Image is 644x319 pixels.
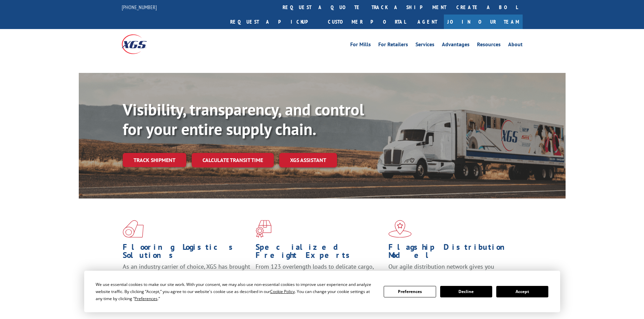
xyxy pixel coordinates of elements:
h1: Flagship Distribution Model [388,243,516,263]
a: XGS ASSISTANT [279,153,337,167]
a: [PHONE_NUMBER] [122,4,157,10]
b: Visibility, transparency, and control for your entire supply chain. [123,99,364,139]
div: We use essential cookies to make our site work. With your consent, we may also use non-essential ... [96,281,376,302]
a: Request a pickup [225,15,323,29]
img: xgs-icon-focused-on-flooring-red [256,220,271,238]
button: Preferences [384,286,436,297]
span: Preferences [135,296,158,301]
a: Customer Portal [323,15,411,29]
div: Cookie Consent Prompt [84,271,560,312]
a: Agent [411,15,444,29]
button: Accept [496,286,548,297]
img: xgs-icon-flagship-distribution-model-red [388,220,412,238]
a: Join Our Team [444,15,523,29]
a: For Mills [350,42,371,49]
a: Services [415,42,434,49]
a: Track shipment [123,153,186,167]
a: Resources [477,42,501,49]
span: As an industry carrier of choice, XGS has brought innovation and dedication to flooring logistics... [123,263,250,287]
span: Cookie Policy [270,289,295,294]
a: Calculate transit time [192,153,274,167]
a: About [508,42,523,49]
h1: Specialized Freight Experts [256,243,383,263]
a: For Retailers [378,42,408,49]
a: Advantages [442,42,470,49]
img: xgs-icon-total-supply-chain-intelligence-red [123,220,144,238]
span: Our agile distribution network gives you nationwide inventory management on demand. [388,263,513,278]
p: From 123 overlength loads to delicate cargo, our experienced staff knows the best way to move you... [256,263,383,293]
h1: Flooring Logistics Solutions [123,243,251,263]
button: Decline [440,286,492,297]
